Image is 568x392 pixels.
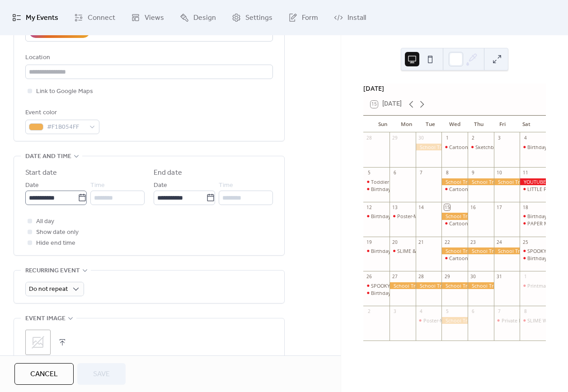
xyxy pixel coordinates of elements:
div: Cartooning Workshop 4:30-6:00pm [441,186,468,192]
div: End date [154,168,182,178]
div: 24 [496,239,502,245]
div: Start date [25,168,57,178]
div: 28 [366,135,372,141]
span: Form [302,11,318,25]
div: LITTLE PULP RE:OPENING “DOODLE/PIZZA” PARTY [520,186,546,192]
div: 15 [444,204,451,210]
div: Birthday 1-3pm [520,144,546,150]
div: 17 [496,204,502,210]
div: Poster-Making Workshop 4:00-6:00pm [397,213,485,219]
a: Install [327,4,373,32]
span: My Events [26,11,58,25]
div: School Trip 10am-12pm [441,247,468,254]
span: Recurring event [25,266,80,276]
a: Views [124,4,171,32]
div: [DATE] [363,84,546,93]
div: 13 [392,204,398,210]
div: Poster-Making Workshop 10:30am-12:00pm [423,317,524,324]
a: Settings [225,4,279,32]
div: 6 [392,169,398,176]
div: 26 [366,274,372,280]
div: 4 [522,135,529,141]
div: School Trip 10am-12pm [390,282,416,289]
div: SPOOKY SLIME & PRINTMAKING 10:30am-12:00pm [520,247,546,254]
div: Cartooning Workshop 4:30-6:00pm [441,220,468,227]
div: Mon [394,116,418,133]
div: Birthday 3:30-5:30pm [363,247,390,254]
button: Cancel [14,363,74,385]
button: AI Assistant [29,24,90,38]
div: AI Assistant [46,26,84,37]
div: Printmaking Workshop 10:30am-12:00pm [520,282,546,289]
div: Cartooning Workshop 4:30-6:00pm [449,144,530,150]
div: 19 [366,239,372,245]
div: School Trip 10am-12pm [494,178,520,185]
div: 29 [392,135,398,141]
div: 1 [522,274,529,280]
div: Toddler Workshop 9:30-11:00am [371,178,446,185]
div: 25 [522,239,529,245]
div: 30 [470,274,476,280]
div: Fri [491,116,515,133]
span: Time [219,180,233,191]
div: School Trip 10am-12pm [441,213,468,219]
div: Cartooning Workshop 4:30-6:00pm [449,186,530,192]
a: My Events [5,4,65,32]
a: Connect [67,4,122,32]
div: 29 [444,274,451,280]
span: Do not repeat [29,283,68,295]
div: Birthday 11-1pm [527,213,565,219]
span: Design [193,11,216,25]
div: SLIME WORKSHOP 3:30-5:00pm [520,317,546,324]
div: Birthday 3:30-5:30pm [371,247,420,254]
div: Birthday 3:30-5:30pm [520,255,546,261]
div: 7 [496,308,502,315]
div: Birthday 3:30-5:30pm [371,213,420,219]
div: Thu [467,116,491,133]
div: 7 [418,169,424,176]
span: Install [347,11,366,25]
div: School Trip 10am-12pm [441,178,468,185]
div: Wed [443,116,467,133]
span: Connect [88,11,115,25]
div: SLIME & ART 10:30am-12:00pm [397,247,469,254]
div: 5 [366,169,372,176]
span: Date and time [25,151,71,162]
a: Design [173,4,223,32]
div: 23 [470,239,476,245]
div: 28 [418,274,424,280]
div: 5 [444,308,451,315]
div: School Trip 10am-12pm [416,282,442,289]
div: Event color [25,107,98,118]
div: Sun [371,116,394,133]
div: Toddler Workshop 9:30-11:00am [363,178,390,185]
span: Event image [25,313,66,324]
span: All day [36,216,54,227]
span: Settings [245,11,272,25]
div: 27 [392,274,398,280]
span: Views [145,11,164,25]
div: 2 [470,135,476,141]
div: School Trip 10:00am-12:00pm [441,317,468,324]
div: 20 [392,239,398,245]
div: 1 [444,135,451,141]
span: Time [90,180,105,191]
div: Poster-Making Workshop 10:30am-12:00pm [416,317,442,324]
div: Cartooning Workshop 4:30-6:00pm [441,255,468,261]
div: 10 [496,169,502,176]
div: 8 [522,308,529,315]
span: Cancel [30,369,58,380]
div: Sat [515,116,539,133]
div: Birthday 11-1pm [520,213,546,219]
div: 8 [444,169,451,176]
div: 3 [496,135,502,141]
div: SPOOKY TODDLER WORKSHOP 9:30-11:00am [371,282,474,289]
div: 9 [470,169,476,176]
span: Date [25,180,39,191]
div: YOUTUBE LIVE 9:30am [520,178,546,185]
div: Poster-Making Workshop 4:00-6:00pm [390,213,416,219]
div: Birthday 3:30-5:30pm [363,213,390,219]
span: Link to Google Maps [36,86,93,97]
div: 2 [366,308,372,315]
